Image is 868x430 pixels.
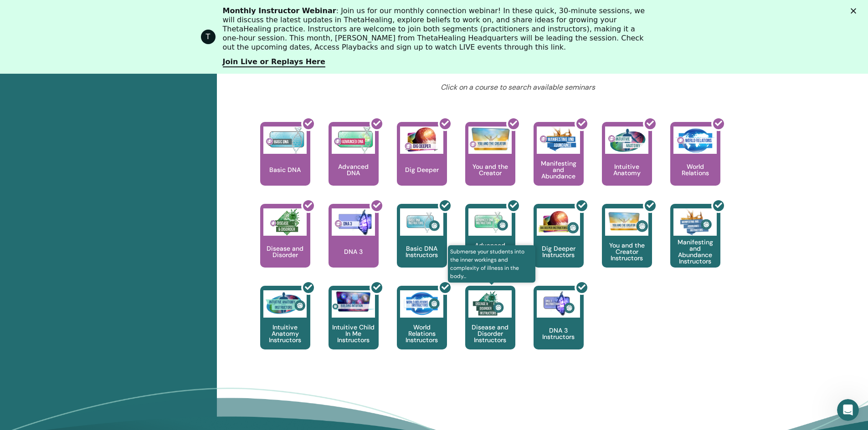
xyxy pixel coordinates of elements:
p: Disease and Disorder [260,245,310,258]
img: World Relations [673,126,717,154]
div: Instructor Recertification [19,137,153,146]
img: Advanced DNA [332,126,375,154]
img: Profile image for Operator [142,230,153,241]
a: DNA 3 Instructors DNA 3 Instructors [534,286,584,368]
a: Submerse your students into the inner workings and complexity of illness in the body... Disease a... [465,286,515,368]
a: Manifesting and Abundance Manifesting and Abundance [534,122,584,204]
div: Managing Profile Plan Subscriptions [13,193,169,210]
div: : Join us for our monthly connection webinar! In these quick, 30-minute sessions, we will discuss... [223,6,653,52]
p: Manifesting and Abundance Instructors [670,239,720,264]
a: Join Live or Replays Here [223,57,325,67]
p: Hi [PERSON_NAME] [18,65,164,80]
img: Manifesting and Abundance [537,126,580,154]
div: Managing Profile Plan Subscriptions [19,197,153,206]
img: Intuitive Anatomy [605,126,648,154]
div: Close [851,8,860,14]
a: Basic DNA Instructors Basic DNA Instructors [397,204,447,286]
img: You and the Creator Instructors [605,208,648,236]
img: Basic DNA Instructors [400,208,443,236]
p: Intuitive Child In Me Instructors [329,324,379,343]
a: Intuitive Anatomy Instructors Intuitive Anatomy Instructors [260,286,310,368]
a: Disease and Disorder Disease and Disorder [260,204,310,286]
img: Dig Deeper Instructors [537,208,580,236]
p: You and the Creator [465,163,515,176]
a: Intuitive Child In Me Instructors Intuitive Child In Me Instructors [329,286,379,368]
div: Two Approved Platforms for Online Teaching Effective [DATE] [13,150,169,176]
span: Search for help [19,116,74,125]
p: Advanced DNA [329,163,379,176]
div: Ask a question [19,226,138,236]
a: Dig Deeper Dig Deeper [397,122,447,204]
span: Help [144,307,159,313]
img: Disease and Disorder [263,208,307,236]
img: Disease and Disorder Instructors [468,290,512,318]
a: World Relations Instructors World Relations Instructors [397,286,447,368]
div: Instructor Recertification [13,133,169,150]
span: Home [20,307,41,313]
p: DNA 3 Instructors [534,327,584,340]
p: World Relations Instructors [397,324,447,343]
p: Advanced DNA Instructors [465,242,515,261]
img: World Relations Instructors [400,290,443,318]
div: Two Approved Platforms for Online Teaching Effective [DATE] [19,153,153,172]
a: Advanced DNA Advanced DNA [329,122,379,204]
p: Dig Deeper [401,167,442,173]
img: logo [18,17,95,32]
img: You and the Creator [468,126,512,152]
img: DNA 3 Instructors [537,290,580,318]
div: MAP Pricing Guidelines [19,180,153,189]
a: You and the Creator Instructors You and the Creator Instructors [602,204,652,286]
div: MAP Pricing Guidelines [13,176,169,193]
a: Intuitive Anatomy Intuitive Anatomy [602,122,652,204]
img: DNA 3 [332,208,375,236]
p: Basic DNA Instructors [397,245,447,258]
div: AI Agent and team can help [19,236,138,245]
p: Manifesting and Abundance [534,160,584,179]
iframe: Intercom live chat [837,399,859,421]
a: Basic DNA Basic DNA [260,122,310,204]
img: Manifesting and Abundance Instructors [673,208,717,236]
a: Advanced DNA Instructors Advanced DNA Instructors [465,204,515,286]
span: Messages [76,307,107,313]
p: Click on a course to search available seminars [300,82,735,93]
p: You and the Creator Instructors [602,242,652,261]
a: World Relations World Relations [670,122,720,204]
p: How can we help? [18,80,164,96]
p: World Relations [670,163,720,176]
p: Intuitive Anatomy [602,163,652,176]
p: Intuitive Anatomy Instructors [260,324,310,343]
button: Messages [61,284,121,320]
button: Search for help [13,111,169,129]
img: Basic DNA [263,126,307,154]
div: Profile image for ThetaHealing [201,30,216,44]
div: Profile image for ThetaHealing [143,15,161,33]
img: Intuitive Child In Me Instructors [332,290,375,313]
a: You and the Creator You and the Creator [465,122,515,204]
img: Dig Deeper [400,126,443,154]
a: Manifesting and Abundance Instructors Manifesting and Abundance Instructors [670,204,720,286]
p: Disease and Disorder Instructors [465,324,515,343]
img: Advanced DNA Instructors [468,208,512,236]
b: Monthly Instructor Webinar [223,6,336,15]
button: Help [122,284,182,320]
a: Dig Deeper Instructors Dig Deeper Instructors [534,204,584,286]
div: Ask a questionAI Agent and team can helpProfile image for Operator [9,218,173,253]
a: DNA 3 DNA 3 [329,204,379,286]
span: Submerse your students into the inner workings and complexity of illness in the body... [448,245,536,283]
img: Intuitive Anatomy Instructors [263,290,307,318]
